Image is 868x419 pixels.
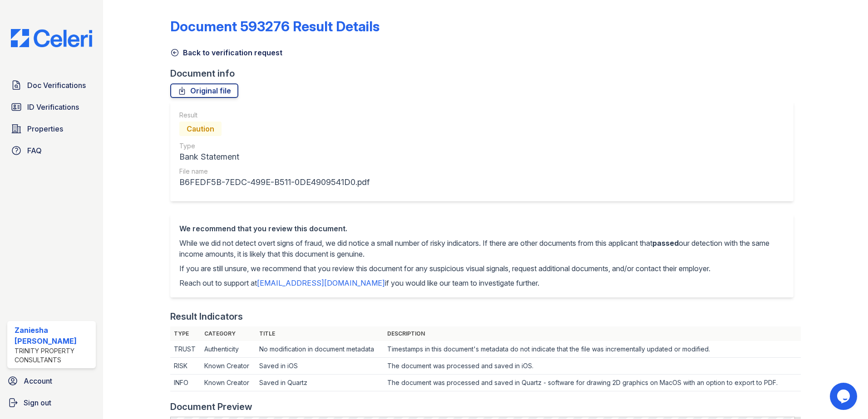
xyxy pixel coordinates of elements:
[201,341,256,358] td: Authenticity
[179,167,370,176] div: File name
[179,223,784,234] div: We recommend that you review this document.
[179,238,784,259] p: While we did not detect overt signs of fraud, we did notice a small number of risky indicators. I...
[384,375,801,391] td: The document was processed and saved in Quartz - software for drawing 2D graphics on MacOS with a...
[257,278,385,287] a: [EMAIL_ADDRESS][DOMAIN_NAME]
[179,278,784,288] p: Reach out to support at if you would like our team to investigate further.
[170,326,201,341] th: Type
[170,18,380,34] a: Document 593276 Result Details
[24,397,51,408] span: Sign out
[7,141,96,160] a: FAQ
[170,67,801,80] div: Document info
[27,123,63,134] span: Properties
[27,102,79,112] span: ID Verifications
[179,176,370,189] div: B6FEDF5B-7EDC-499E-B511-0DE4909541D0.pdf
[179,111,370,120] div: Result
[256,358,384,375] td: Saved in iOS
[4,29,99,47] img: CE_Logo_Blue-a8612792a0a2168367f1c8372b55b34899dd931a85d93a1a3d3e32e68fde9ad4.png
[170,400,252,413] div: Document Preview
[170,341,201,358] td: TRUST
[256,341,384,358] td: No modification in document metadata
[179,141,370,151] div: Type
[201,326,256,341] th: Category
[170,358,201,375] td: RISK
[201,375,256,391] td: Known Creator
[256,375,384,391] td: Saved in Quartz
[652,239,679,248] span: passed
[384,341,801,358] td: Timestamps in this document's metadata do not indicate that the file was incrementally updated or...
[170,375,201,391] td: INFO
[256,326,384,341] th: Title
[179,151,370,163] div: Bank Statement
[27,145,42,156] span: FAQ
[170,310,243,323] div: Result Indicators
[4,394,99,412] a: Sign out
[24,375,52,386] span: Account
[15,325,92,346] div: Zaniesha [PERSON_NAME]
[830,383,859,410] iframe: chat widget
[170,83,238,98] a: Original file
[4,372,99,390] a: Account
[7,120,96,138] a: Properties
[201,358,256,375] td: Known Creator
[384,326,801,341] th: Description
[15,346,92,365] div: Trinity Property Consultants
[179,122,222,136] div: Caution
[27,80,86,91] span: Doc Verifications
[7,98,96,116] a: ID Verifications
[384,358,801,375] td: The document was processed and saved in iOS.
[7,76,96,94] a: Doc Verifications
[179,263,784,274] p: If you are still unsure, we recommend that you review this document for any suspicious visual sig...
[170,47,282,58] a: Back to verification request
